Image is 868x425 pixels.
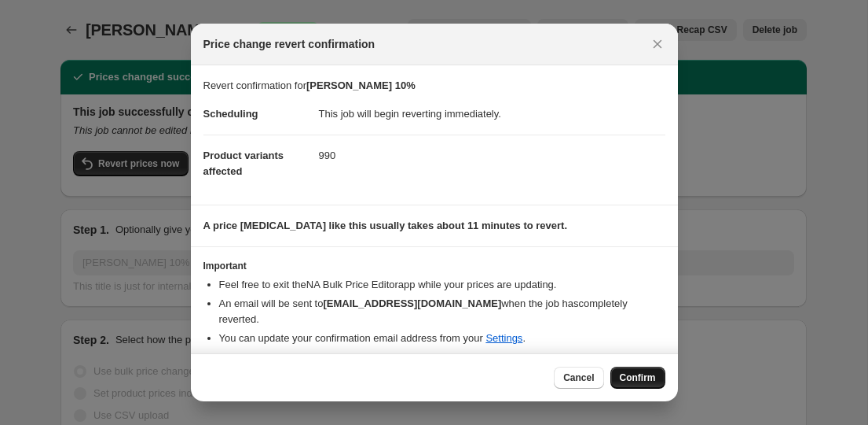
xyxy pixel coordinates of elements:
[646,33,668,55] button: Close
[219,331,665,346] li: You can update your confirmation email address from your .
[203,150,284,177] span: Product variants affected
[203,260,665,272] h3: Important
[554,367,603,389] button: Cancel
[203,220,568,231] b: A price [MEDICAL_DATA] like this usually takes about 11 minutes to revert.
[323,297,501,309] b: [EMAIL_ADDRESS][DOMAIN_NAME]
[620,371,656,384] span: Confirm
[219,349,665,365] li: Wondering how price change reverts work? .
[306,79,416,91] b: [PERSON_NAME] 10%
[219,277,665,293] li: Feel free to exit the NA Bulk Price Editor app while your prices are updating.
[485,332,522,344] a: Settings
[319,94,665,135] dd: This job will begin reverting immediately.
[203,108,258,120] span: Scheduling
[203,36,375,52] span: Price change revert confirmation
[418,351,482,363] a: Read the FAQ
[219,296,665,327] li: An email will be sent to when the job has completely reverted .
[203,78,665,94] p: Revert confirmation for
[319,135,665,176] dd: 990
[563,371,594,384] span: Cancel
[610,367,665,389] button: Confirm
